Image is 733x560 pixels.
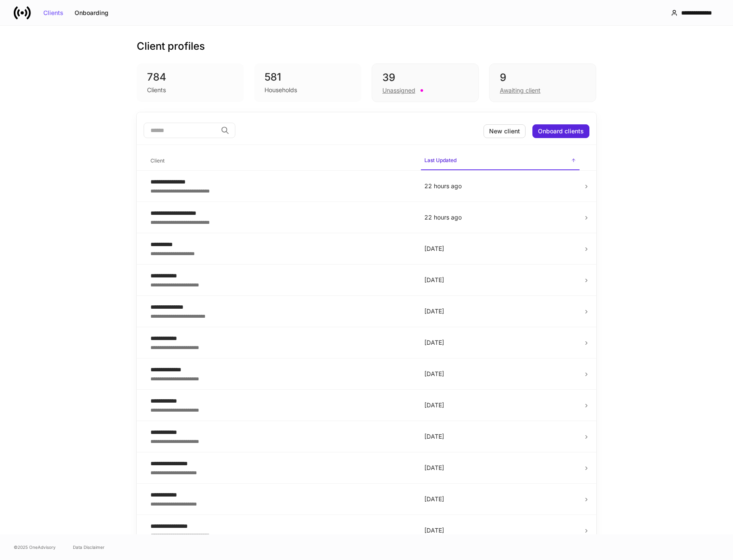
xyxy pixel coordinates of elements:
p: [DATE] [424,338,576,347]
div: 9 [500,71,586,84]
div: 784 [147,70,234,84]
div: Clients [43,10,63,16]
button: Onboarding [69,6,114,20]
div: Unassigned [382,86,415,95]
span: © 2025 OneAdvisory [14,544,56,551]
h6: Client [150,157,165,165]
p: [DATE] [424,276,576,284]
h6: Last Updated [424,156,457,164]
p: 22 hours ago [424,213,576,222]
span: Last Updated [421,152,580,170]
button: New client [484,124,526,138]
a: Data Disclaimer [73,544,105,551]
p: [DATE] [424,307,576,316]
p: [DATE] [424,526,576,535]
p: [DATE] [424,401,576,409]
div: Clients [147,86,166,94]
div: 581 [264,70,351,84]
div: 9Awaiting client [489,63,596,102]
button: Clients [38,6,69,20]
div: 39 [382,71,468,84]
div: New client [489,128,520,134]
button: Onboard clients [532,124,589,138]
p: [DATE] [424,244,576,253]
p: 22 hours ago [424,182,576,190]
span: Client [147,152,414,170]
div: Awaiting client [500,86,541,95]
div: Onboard clients [538,128,584,134]
p: [DATE] [424,432,576,441]
p: [DATE] [424,464,576,472]
p: [DATE] [424,370,576,378]
div: Onboarding [75,10,108,16]
h3: Client profiles [137,39,205,53]
div: 39Unassigned [372,63,479,102]
div: Households [264,86,297,94]
p: [DATE] [424,495,576,503]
